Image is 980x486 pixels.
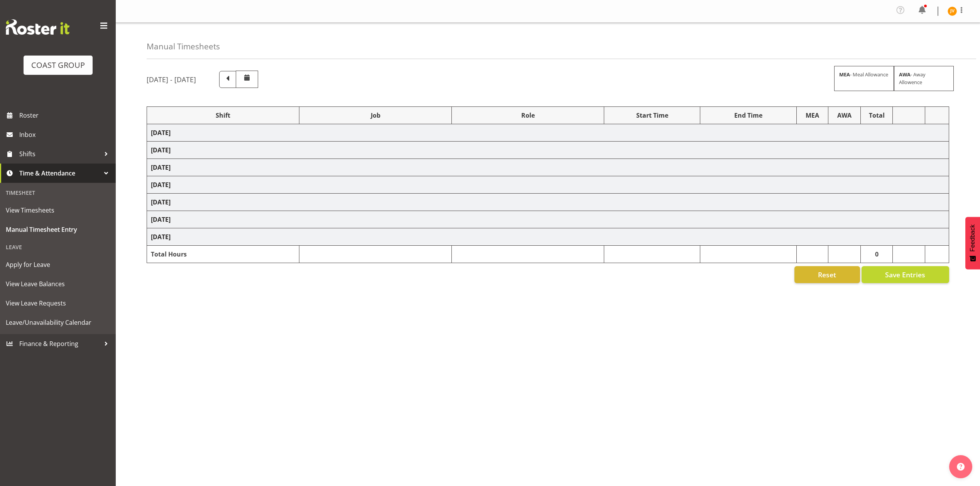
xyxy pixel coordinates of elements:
td: Total Hours [147,246,299,263]
span: Leave/Unavailability Calendar [6,317,110,328]
span: Feedback [969,224,976,251]
img: Rosterit website logo [6,19,69,35]
span: Apply for Leave [6,259,110,270]
span: Time & Attendance [19,167,100,179]
span: Roster [19,110,112,121]
div: End Time [704,111,792,120]
a: Apply for Leave [2,255,114,274]
div: Job [303,111,448,120]
span: Inbox [19,129,112,140]
img: help-xxl-2.png [957,463,965,471]
a: View Leave Balances [2,274,114,294]
td: [DATE] [147,142,949,159]
div: Timesheet [2,185,114,201]
a: Leave/Unavailability Calendar [2,313,114,332]
h5: [DATE] - [DATE] [147,75,196,84]
a: Manual Timesheet Entry [2,220,114,239]
span: View Leave Balances [6,278,110,290]
span: Reset [818,270,836,280]
button: Save Entries [862,266,949,283]
span: View Leave Requests [6,297,110,309]
span: Manual Timesheet Entry [6,224,110,235]
h4: Manual Timesheets [147,42,220,51]
strong: AWA [899,71,911,78]
td: [DATE] [147,159,949,176]
button: Reset [794,266,860,283]
td: [DATE] [147,176,949,194]
button: Feedback - Show survey [965,217,980,269]
div: Shift [151,111,295,120]
img: jorgelina-villar11067.jpg [948,7,957,16]
span: View Timesheets [6,204,110,216]
strong: MEA [839,71,850,78]
div: COAST GROUP [31,59,85,71]
span: Shifts [19,148,100,160]
div: AWA [832,111,857,120]
td: [DATE] [147,124,949,142]
td: [DATE] [147,228,949,246]
a: View Timesheets [2,201,114,220]
td: [DATE] [147,211,949,228]
div: - Away Allowence [894,66,954,91]
div: MEA [801,111,824,120]
a: View Leave Requests [2,294,114,313]
div: Start Time [608,111,696,120]
div: Total [865,111,889,120]
td: 0 [861,246,893,263]
div: - Meal Allowance [834,66,894,91]
span: Save Entries [885,270,925,280]
span: Finance & Reporting [19,338,100,349]
div: Leave [2,239,114,255]
td: [DATE] [147,194,949,211]
div: Role [456,111,600,120]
